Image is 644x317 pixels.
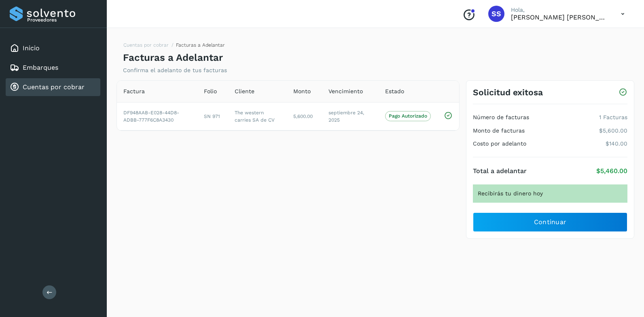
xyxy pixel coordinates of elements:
p: 1 Facturas [599,114,627,121]
p: $140.00 [606,140,627,147]
span: 5,600.00 [293,114,313,119]
div: Cuentas por cobrar [6,78,100,96]
span: Monto [293,87,311,96]
a: Cuentas por cobrar [123,42,169,48]
nav: breadcrumb [123,41,225,52]
p: SOCORRO SILVIA NAVARRO ZAZUETA [511,13,608,21]
h4: Total a adelantar [473,167,527,175]
p: $5,600.00 [599,127,627,134]
div: Recibirás tu dinero hoy [473,184,627,203]
span: Estado [385,87,404,96]
td: SN 971 [197,102,228,130]
td: The western carries SA de CV [228,102,287,130]
span: Vencimiento [328,87,363,96]
span: Cliente [235,87,254,96]
p: Proveedores [27,17,97,23]
p: Confirma el adelanto de tus facturas [123,67,227,74]
p: Pago Autorizado [389,113,427,119]
div: Embarques [6,59,100,77]
a: Embarques [23,64,58,71]
span: septiembre 24, 2025 [328,110,364,123]
h3: Solicitud exitosa [473,87,543,97]
h4: Número de facturas [473,114,529,121]
h4: Facturas a Adelantar [123,52,223,64]
span: Factura [123,87,145,96]
div: Inicio [6,39,100,57]
a: Cuentas por cobrar [23,83,85,91]
h4: Costo por adelanto [473,140,526,147]
span: Facturas a Adelantar [176,42,225,48]
button: Continuar [473,212,627,232]
h4: Monto de facturas [473,127,525,134]
span: Continuar [534,218,567,227]
a: Inicio [23,44,40,52]
p: Hola, [511,6,608,13]
span: Folio [204,87,217,96]
p: $5,460.00 [596,167,627,175]
td: DF948AAB-E028-44D8-ADBB-777F6C8A3430 [117,102,197,130]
